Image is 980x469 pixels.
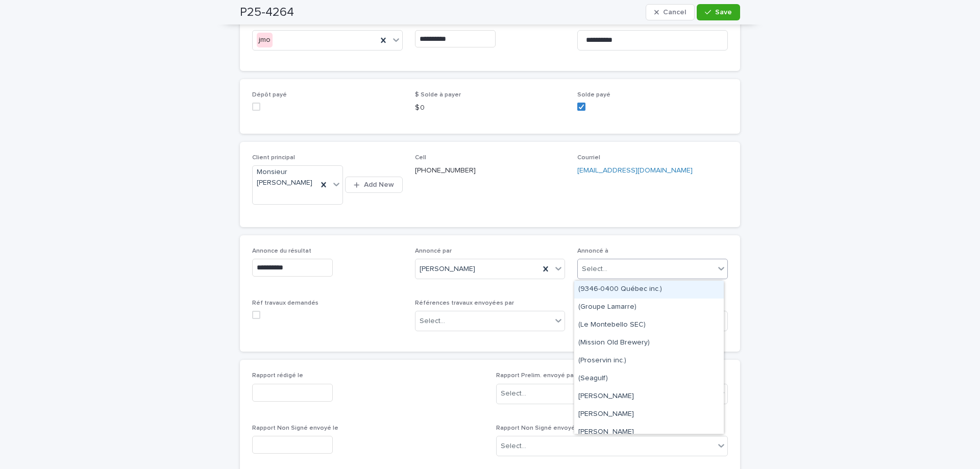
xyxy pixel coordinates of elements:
[415,165,566,176] p: [PHONE_NUMBER]
[574,424,724,441] div: Audrey Lamer
[415,155,426,161] span: Cell
[663,9,686,16] span: Cancel
[574,299,724,316] div: (Groupe Lamarre)
[252,425,338,431] span: Rapport Non Signé envoyé le
[697,4,740,20] button: Save
[420,316,445,327] div: Select...
[345,177,402,193] button: Add New
[574,352,724,370] div: (Proservin inc.)
[577,155,600,161] span: Courriel
[574,370,724,388] div: (Seagulf)
[582,264,607,275] div: Select...
[577,167,693,174] a: [EMAIL_ADDRESS][DOMAIN_NAME]
[415,300,514,306] span: Références travaux envoyées par
[252,155,295,161] span: Client principal
[257,33,273,47] div: jmo
[415,92,461,98] span: $ Solde à payer
[574,334,724,352] div: (Mission Old Brewery)
[574,281,724,299] div: (9346-0400 Québec inc.)
[252,373,303,379] span: Rapport rédigé le
[574,406,724,424] div: Amilie Mainville
[496,425,586,431] span: Rapport Non Signé envoyé par
[496,373,576,379] span: Rapport Prelim. envoyé par
[646,4,695,20] button: Cancel
[415,248,452,254] span: Annoncé par
[364,181,394,188] span: Add New
[574,316,724,334] div: (Le Montebello SEC)
[252,248,311,254] span: Annonce du résultat
[252,300,318,306] span: Réf travaux demandés
[252,92,287,98] span: Dépôt payé
[257,167,313,188] span: Monsieur [PERSON_NAME]
[501,388,526,399] div: Select...
[420,264,475,275] span: [PERSON_NAME]
[240,5,294,20] h2: P25-4264
[574,388,724,406] div: Alexis Beurson
[715,9,732,16] span: Save
[577,248,608,254] span: Annoncé à
[415,103,566,113] p: $ 0
[577,92,610,98] span: Solde payé
[501,441,526,452] div: Select...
